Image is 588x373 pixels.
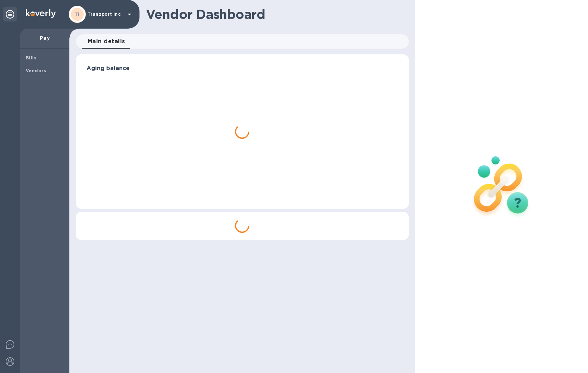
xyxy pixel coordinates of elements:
[26,55,36,60] b: Bills
[3,7,17,21] div: Unpin categories
[26,9,56,18] img: Logo
[88,36,125,46] span: Main details
[87,65,398,72] h3: Aging balance
[146,7,404,22] h1: Vendor Dashboard
[26,34,64,41] p: Pay
[88,12,123,17] p: Tranzport Inc
[75,11,80,17] b: TI
[26,68,46,73] b: Vendors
